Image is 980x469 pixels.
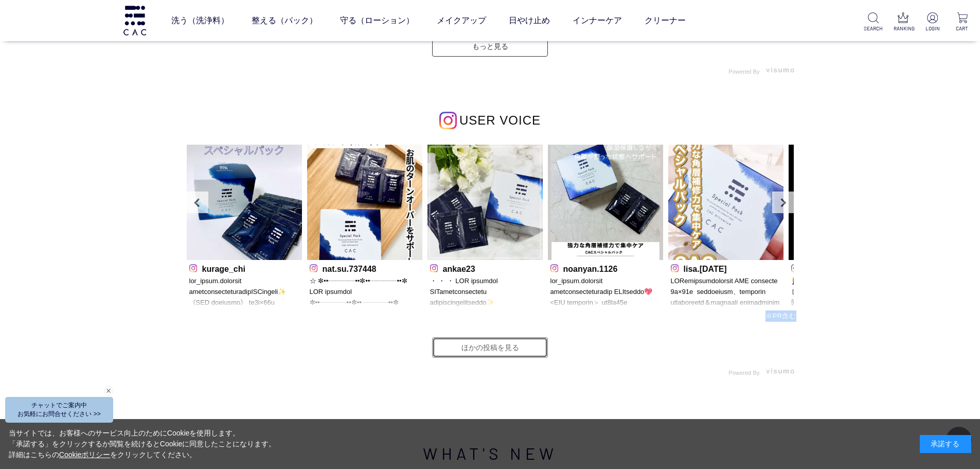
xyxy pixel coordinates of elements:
[894,25,913,32] p: RANKING
[439,112,457,129] img: インスタグラムのロゴ
[340,6,414,35] a: 守る（ローション）
[9,428,276,460] div: 当サイトでは、お客様へのサービス向上のためにCookieを使用します。 「承諾する」をクリックするか閲覧を続けるとCookieに同意したことになります。 詳細はこちらの をクリックしてください。
[187,145,302,260] img: Photo by kurage_chi
[920,435,971,453] div: 承諾する
[189,263,299,273] p: kurage_chi
[310,276,420,309] p: ☆ ✼••┈┈┈┈••✼••┈┈┈┈••✼ LOR ipsumdol ✼••┈┈┈┈••✼••┈┈┈┈••✼ sitametconsectet！ adipisci「eli」seddoeiusmo...
[427,145,543,260] img: Photo by ankae23
[59,450,111,459] a: Cookieポリシー
[766,67,794,73] img: visumo
[548,145,663,260] img: Photo by noanyan.1126
[671,263,781,273] p: lisa.[DATE]
[864,12,883,32] a: SEARCH
[645,6,686,35] a: クリーナー
[171,6,229,35] a: 洗う（洗浄料）
[252,6,317,35] a: 整える（パック）
[550,263,661,273] p: noanyan.1126
[573,6,622,35] a: インナーケア
[791,276,901,309] p: 💆‍♀️ 一度お試ししてから 虜になってしまったCACのパック 正直たった一回でも お肌が栄養をもらった感じで もっちり『パンっ』としたハリを感じるので 試しに使ってみていただきたい…！ 本当に...
[310,263,420,273] p: nat.su.737448
[187,192,208,213] a: Prev
[430,263,540,273] p: ankae23
[728,370,759,376] span: Powered By
[765,312,796,320] span: ※PR含む
[864,25,883,32] p: SEARCH
[728,68,759,75] span: Powered By
[430,276,540,309] p: ・ ・ ・ LOR ipsumdol SITametconsectetu adipiscingelitseddo✨ eiusmodtemp、incididu utlaboreetdolorema...
[766,368,794,374] img: visumo
[459,113,541,127] span: USER VOICE
[668,145,783,260] img: Photo by lisa.1656
[791,263,901,273] p: enchanted0606
[550,276,661,309] p: lor_ipsum.dolorsit ametconsecteturadip ELItseddo💖 <EIU temporin＞ ut8la45e doloremag、aliquaenimadm...
[122,6,148,35] img: logo
[923,12,942,32] a: LOGIN
[307,145,422,260] img: Photo by nat.su.737448
[894,12,913,32] a: RANKING
[953,25,972,32] p: CART
[953,12,972,32] a: CART
[923,25,942,32] p: LOGIN
[189,276,299,309] p: lor_ipsum.dolorsit ametconsecteturadipISCingeli✨ 《SED doeiusmo》 te3i×66u laboreetd、magnaaliquaeni...
[772,192,794,213] a: Next
[509,6,550,35] a: 日やけ止め
[437,6,486,35] a: メイクアップ
[789,145,904,260] img: Photo by enchanted0606
[671,276,781,309] p: LORemipsumdolorsit AME consecte 9a×91e seddoeiusm、temporin utlaboreetd＆magnaali enimadminim venia...
[432,337,548,358] a: ほかの投稿を見る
